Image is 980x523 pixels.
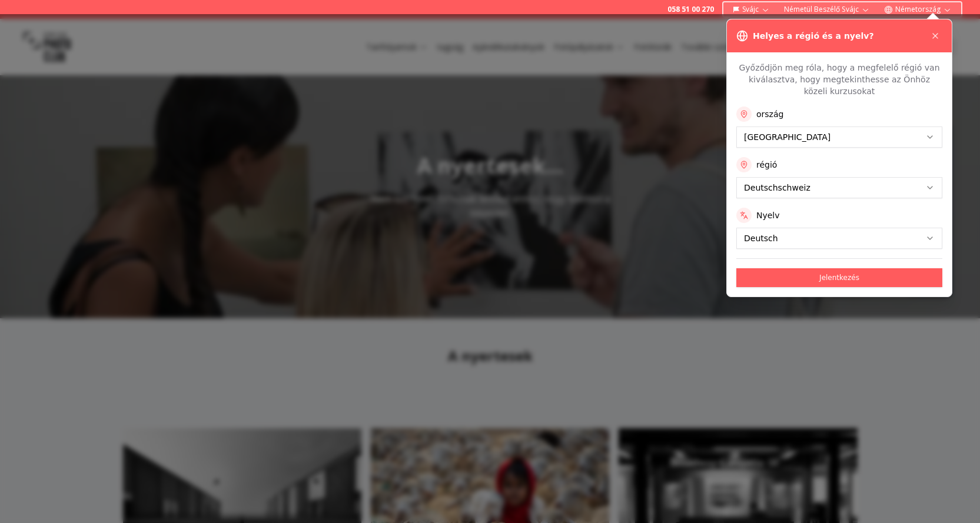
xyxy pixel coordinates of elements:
[728,2,775,16] button: Svájc
[756,160,777,169] font: régió
[742,4,759,14] font: Svájc
[756,211,780,220] font: Nyelv
[819,274,859,282] font: Jelentkezés
[667,4,714,14] font: 058 51 00 270
[784,4,859,14] font: Németül beszélő Svájc
[895,4,941,14] font: Németország
[739,63,939,96] font: Győződjön meg róla, hogy a megfelelő régió van kiválasztva, hogy megtekinthesse az Önhöz közeli k...
[736,268,942,287] button: Jelentkezés
[779,2,875,16] button: Németül beszélő Svájc
[756,109,783,119] font: ország
[753,31,874,41] font: Helyes a régió és a nyelv?
[879,2,956,16] button: Németország
[667,5,714,14] a: 058 51 00 270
